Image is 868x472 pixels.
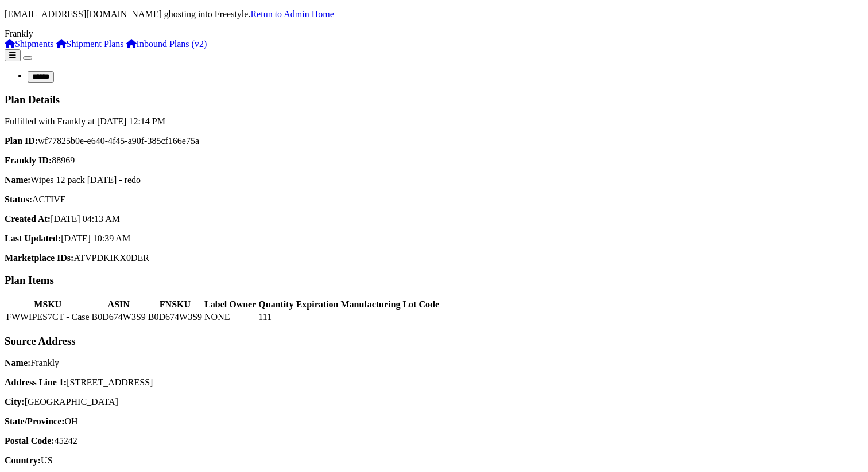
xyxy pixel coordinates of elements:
p: Frankly [5,358,863,368]
td: B0D674W3S9 [148,311,203,323]
th: MSKU [6,299,90,310]
h3: Plan Items [5,274,863,287]
strong: Status: [5,194,32,204]
strong: Address Line 1: [5,377,67,387]
span: Fulfilled with Frankly at [DATE] 12:14 PM [5,116,165,126]
h3: Plan Details [5,93,863,106]
p: [DATE] 04:13 AM [5,214,863,224]
strong: State/Province: [5,416,65,426]
strong: Last Updated: [5,233,61,243]
th: ASIN [91,299,146,310]
a: Retun to Admin Home [250,9,334,19]
p: [GEOGRAPHIC_DATA] [5,397,863,407]
td: FWWIPES7CT - Case [6,311,90,323]
p: US [5,455,863,466]
p: ATVPDKIKX0DER [5,253,863,263]
p: [EMAIL_ADDRESS][DOMAIN_NAME] ghosting into Freestyle. [5,9,863,19]
div: Frankly [5,29,863,39]
td: 111 [258,311,294,323]
p: wf77825b0e-e640-4f45-a90f-385cf166e75a [5,136,863,146]
h3: Source Address [5,335,863,348]
a: Shipments [5,39,54,49]
th: Label Owner [204,299,257,310]
strong: Name: [5,175,30,185]
th: Expiration [296,299,339,310]
button: Toggle navigation [23,56,32,60]
strong: City: [5,397,25,407]
strong: Country: [5,455,41,465]
a: Inbound Plans (v2) [126,39,207,49]
p: Wipes 12 pack [DATE] - redo [5,175,863,185]
strong: Created At: [5,214,51,224]
p: ACTIVE [5,194,863,205]
th: Quantity [258,299,294,310]
p: 45242 [5,436,863,446]
strong: Name: [5,358,30,368]
strong: Postal Code: [5,436,55,446]
p: [STREET_ADDRESS] [5,377,863,388]
th: FNSKU [148,299,203,310]
td: B0D674W3S9 [91,311,146,323]
td: NONE [204,311,257,323]
p: 88969 [5,155,863,166]
strong: Plan ID: [5,136,38,146]
th: Manufacturing Lot Code [340,299,440,310]
p: [DATE] 10:39 AM [5,233,863,244]
p: OH [5,416,863,427]
a: Shipment Plans [56,39,124,49]
strong: Frankly ID: [5,155,52,165]
strong: Marketplace IDs: [5,253,73,263]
